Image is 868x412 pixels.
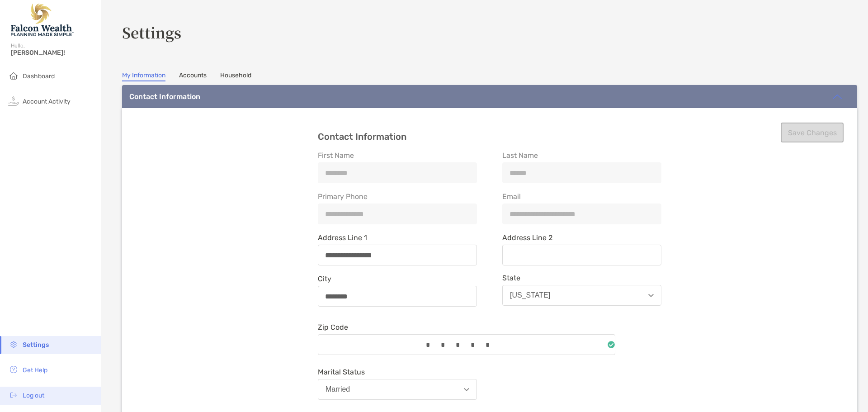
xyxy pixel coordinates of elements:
span: First Name [318,151,477,160]
img: icon arrow [832,91,843,102]
span: Get Help [23,366,47,374]
input: City [318,293,476,300]
img: input is ready icon [608,341,615,348]
span: Primary Phone [318,192,477,201]
span: Zip Code [318,323,615,331]
div: Contact Information [129,92,200,101]
a: Accounts [179,71,207,81]
input: Address Line 1 [318,251,476,259]
h3: Contact Information [318,132,661,142]
h3: Settings [122,22,857,43]
span: Log out [23,392,44,399]
input: Primary Phone [318,210,476,218]
input: Address Line 2 [503,251,661,259]
span: Account Activity [23,98,71,105]
a: My Information [122,71,165,81]
span: Marital Status [318,368,477,376]
a: Household [220,71,251,81]
img: get-help icon [8,364,19,375]
img: logout icon [8,389,19,400]
img: settings icon [8,339,19,350]
input: Zip Codeinput is ready icon [318,341,608,349]
span: Dashboard [23,72,55,80]
span: [PERSON_NAME]! [11,49,95,57]
div: [US_STATE] [510,291,550,299]
span: Last Name [502,151,661,160]
input: Email [503,210,661,218]
button: Married [318,379,477,400]
input: First Name [318,169,476,177]
img: Falcon Wealth Planning Logo [11,4,74,36]
img: Open dropdown arrow [464,388,469,391]
span: State [502,274,661,282]
input: Last Name [503,169,661,177]
span: Settings [23,341,49,349]
span: Email [502,192,661,201]
button: [US_STATE] [502,285,661,306]
div: Married [325,385,350,393]
img: household icon [8,70,19,81]
span: Address Line 1 [318,233,477,242]
img: activity icon [8,95,19,106]
span: Address Line 2 [502,233,661,242]
span: City [318,275,477,283]
img: Open dropdown arrow [648,294,654,297]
